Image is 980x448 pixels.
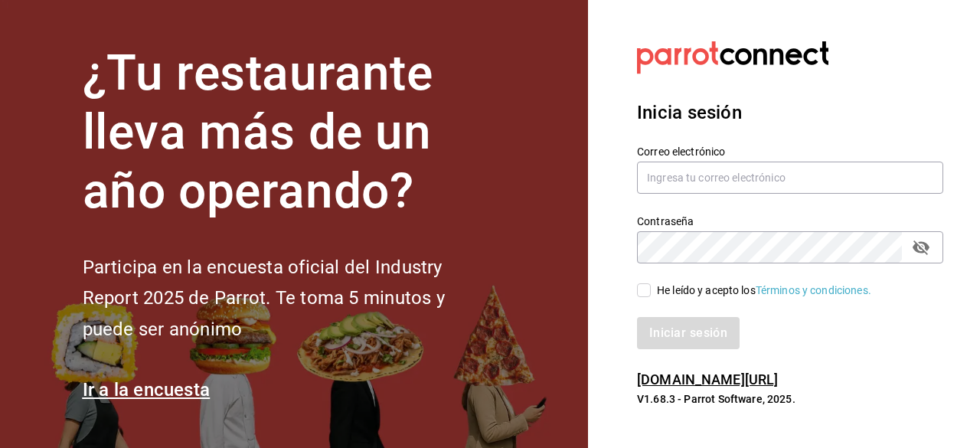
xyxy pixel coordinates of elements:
[657,283,871,299] div: He leído y acepto los
[637,391,943,407] p: V1.68.3 - Parrot Software, 2025.
[637,371,778,388] a: [DOMAIN_NAME][URL]
[637,216,943,227] label: Contraseña
[637,99,943,126] h3: Inicia sesión
[637,162,943,194] input: Ingresa tu correo electrónico
[83,44,496,221] h1: ¿Tu restaurante lleva más de un año operando?
[756,284,871,296] a: Términos y condiciones.
[83,379,211,401] a: Ir a la encuesta
[637,146,943,157] label: Correo electrónico
[83,252,496,345] h2: Participa en la encuesta oficial del Industry Report 2025 de Parrot. Te toma 5 minutos y puede se...
[908,234,934,260] button: passwordField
